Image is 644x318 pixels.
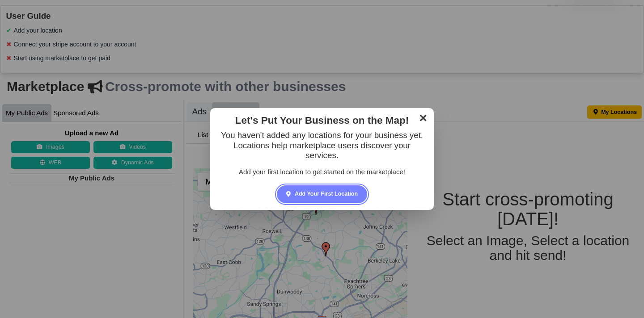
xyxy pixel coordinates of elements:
div: Add your first location to get started on the marketplace! [217,167,427,176]
div: Let's Put Your Business on the Map! [217,115,427,126]
a: ✕ [414,110,432,124]
p: You haven't added any locations for your business yet. [217,130,427,141]
a: Add Your First Location [277,185,367,203]
p: Locations help marketplace users discover your services. [217,141,427,161]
